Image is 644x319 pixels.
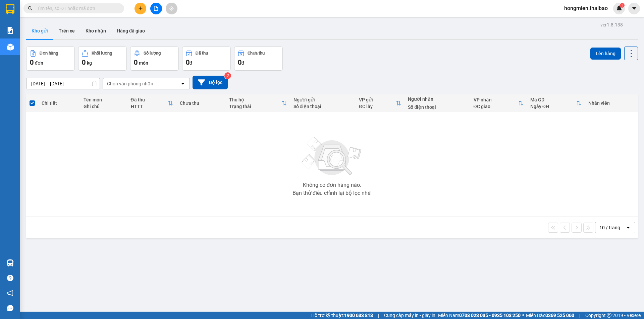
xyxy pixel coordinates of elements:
div: Nhân viên [588,100,635,106]
div: Không có đơn hàng nào. [303,182,361,188]
button: Khối lượng0kg [78,47,127,71]
span: ⚪️ [522,314,524,317]
span: copyright [607,313,611,318]
span: Cung cấp máy in - giấy in: [384,312,436,319]
div: Đã thu [196,51,208,56]
span: question-circle [7,275,13,281]
span: plus [138,6,143,11]
img: icon-new-feature [616,5,622,11]
span: Miền Nam [438,312,521,319]
span: | [378,312,379,319]
span: 0 [186,58,190,66]
span: 0 [30,58,34,66]
input: Select a date range. [26,78,100,89]
span: 0 [82,58,86,66]
th: Toggle SortBy [356,94,405,112]
span: Hỗ trợ kỹ thuật: [311,312,373,319]
div: HTTT [131,104,168,109]
span: 0 [238,58,241,66]
svg: open [180,81,185,86]
div: Đơn hàng [40,51,58,56]
button: Kho gửi [26,23,53,39]
button: Đơn hàng0đơn [26,47,75,71]
svg: open [626,225,631,230]
div: Ngày ĐH [530,104,576,109]
span: Miền Bắc [526,312,574,319]
img: logo-vxr [6,4,14,14]
div: Chưa thu [180,100,222,106]
button: aim [166,3,177,14]
button: Trên xe [53,23,80,39]
div: Mã GD [530,97,576,102]
button: Số lượng0món [130,47,179,71]
div: Số lượng [144,51,161,56]
div: 10 / trang [599,224,620,231]
sup: 2 [224,72,231,79]
span: aim [169,6,174,11]
span: đ [190,60,192,66]
button: Đã thu0đ [182,47,231,71]
img: warehouse-icon [7,44,14,51]
div: ĐC lấy [359,104,396,109]
th: Toggle SortBy [470,94,527,112]
img: svg+xml;base64,PHN2ZyBjbGFzcz0ibGlzdC1wbHVnX19zdmciIHhtbG5zPSJodHRwOi8vd3d3LnczLm9yZy8yMDAwL3N2Zy... [299,133,366,180]
span: đơn [35,60,43,66]
div: ĐC giao [474,104,518,109]
div: Người nhận [408,96,467,102]
strong: 1900 633 818 [344,313,373,318]
div: VP gửi [359,97,396,102]
button: file-add [150,3,162,14]
span: 0 [134,58,138,66]
button: Lên hàng [590,48,621,60]
span: caret-down [631,5,637,11]
button: plus [135,3,146,14]
span: món [139,60,148,66]
div: Thu hộ [229,97,281,102]
button: Kho nhận [80,23,111,39]
span: kg [87,60,92,66]
button: Bộ lọc [193,76,228,89]
th: Toggle SortBy [226,94,290,112]
div: Đã thu [131,97,168,102]
span: hongmien.thaibao [559,4,613,12]
div: ver 1.8.138 [600,21,623,28]
span: notification [7,290,13,296]
th: Toggle SortBy [527,94,585,112]
span: search [28,6,33,11]
strong: 0369 525 060 [545,313,574,318]
div: Chưa thu [248,51,265,56]
div: Khối lượng [92,51,112,56]
div: Trạng thái [229,104,281,109]
div: Chi tiết [42,100,76,106]
div: Số điện thoại [408,104,467,110]
button: caret-down [628,3,640,14]
sup: 1 [620,3,625,8]
img: warehouse-icon [7,259,14,266]
input: Tìm tên, số ĐT hoặc mã đơn [37,5,116,12]
div: Ghi chú [84,104,124,109]
strong: 0708 023 035 - 0935 103 250 [459,313,521,318]
div: Tên món [84,97,124,102]
span: đ [241,60,244,66]
div: Bạn thử điều chỉnh lại bộ lọc nhé! [292,190,372,196]
button: Hàng đã giao [111,23,150,39]
div: Số điện thoại [293,104,352,109]
img: solution-icon [7,27,14,34]
div: Người gửi [293,97,352,102]
span: | [579,312,580,319]
div: VP nhận [474,97,518,102]
div: Chọn văn phòng nhận [107,80,153,87]
span: message [7,305,13,311]
th: Toggle SortBy [127,94,177,112]
button: Chưa thu0đ [234,47,283,71]
span: 1 [621,3,623,8]
span: file-add [154,6,158,11]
